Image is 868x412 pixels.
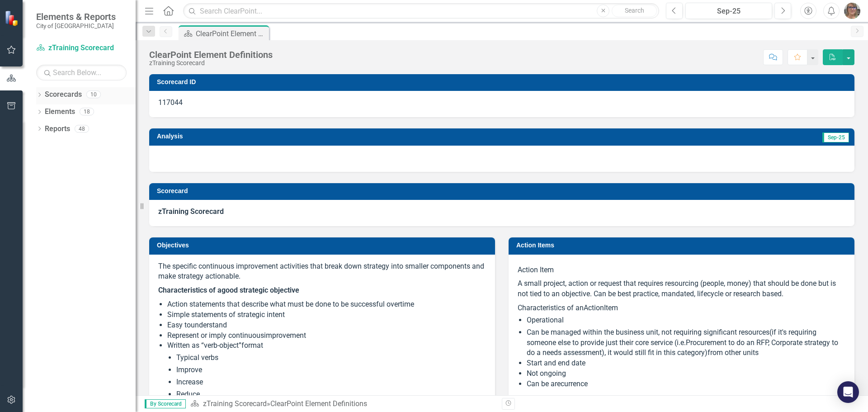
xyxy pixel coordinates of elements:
[270,399,367,408] div: ClearPoint Element Definitions
[604,303,606,312] span: I
[157,79,850,85] h3: Scorecard ID
[86,91,101,99] div: 10
[518,279,836,298] span: A small project, action or request that requires resourcing (people, money) that should be done b...
[516,242,850,249] h3: Action Items
[555,379,588,388] span: recurrence
[149,50,273,60] div: ClearPoint Element Definitions
[822,133,849,142] span: Sep-25
[183,3,659,19] input: Search ClearPoint...
[190,399,495,409] div: »
[5,10,20,26] img: ClearPoint Strategy
[167,300,400,308] span: Action statements that describe what must be done to be successful over
[145,399,186,408] span: By Scorecard
[167,321,191,329] span: Easy to
[837,381,859,403] div: Open Intercom Messenger
[685,3,772,19] button: Sep-25
[45,90,82,100] a: Scorecards
[584,303,588,312] span: A
[176,378,203,386] span: Increase
[527,379,555,388] span: Can be a
[196,28,267,39] div: ClearPoint Element Definitions
[36,43,127,53] a: zTraining Scorecard
[80,108,94,116] div: 18
[612,5,657,17] button: Search
[149,60,273,66] div: zTraining Scorecard
[625,7,644,14] span: Search
[176,390,200,398] span: Reduce
[157,188,850,194] h3: Scorecard
[588,303,604,312] span: ction
[157,133,493,140] h3: Analysis
[176,365,202,374] span: Improve
[677,338,686,347] span: i.e.
[203,399,267,408] a: zTraining Scorecard
[191,321,227,329] span: understand
[158,262,484,281] span: The specific continuous improvement activities that break down strategy into smaller components a...
[844,3,860,19] img: Rosaline Wood
[36,11,116,22] span: Elements & Reports
[241,341,263,350] span: format
[158,286,222,294] strong: Characteristics of a
[527,359,585,367] span: Start and end date
[45,107,75,117] a: Elements
[75,125,89,133] div: 48
[527,316,564,324] span: Operational
[708,348,759,357] span: from other units
[45,124,70,134] a: Reports
[222,286,299,294] strong: good strategic objective
[36,22,116,29] small: City of [GEOGRAPHIC_DATA]
[689,6,769,17] div: Sep-25
[606,303,618,312] span: tem
[167,331,264,340] span: Represent or imply continuous
[167,341,241,350] span: Written as “verb-object”
[36,65,127,81] input: Search Below...
[264,331,306,340] span: improvement
[283,310,285,319] span: t
[176,353,486,363] li: Typical verbs
[527,369,566,378] span: Not ongoing
[400,300,414,308] span: time
[158,207,224,216] strong: zTraining Scorecard
[167,310,283,319] span: Simple statements of strategic inten
[518,303,584,312] span: Characteristics of an
[157,242,491,249] h3: Objectives
[527,328,816,347] span: if it's requiring someone else to provide just their core service (
[149,91,854,117] div: 117044
[518,265,554,274] span: Action Item
[527,328,769,336] span: Can be managed within the business unit, not requiring significant resources
[769,328,772,336] span: (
